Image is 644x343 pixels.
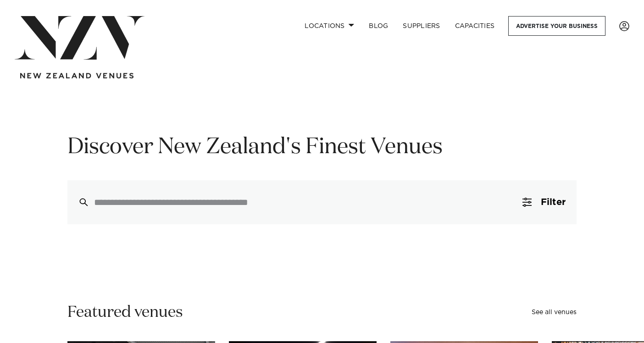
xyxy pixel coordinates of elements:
h2: Featured venues [67,302,183,323]
h1: Discover New Zealand's Finest Venues [67,133,577,162]
span: Filter [541,198,566,207]
a: Capacities [448,16,502,36]
a: Locations [297,16,361,36]
a: BLOG [361,16,395,36]
a: See all venues [532,309,577,315]
img: nzv-logo.png [15,16,144,60]
img: new-zealand-venues-text.png [20,73,133,79]
button: Filter [511,180,577,224]
a: SUPPLIERS [395,16,447,36]
a: Advertise your business [508,16,605,36]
